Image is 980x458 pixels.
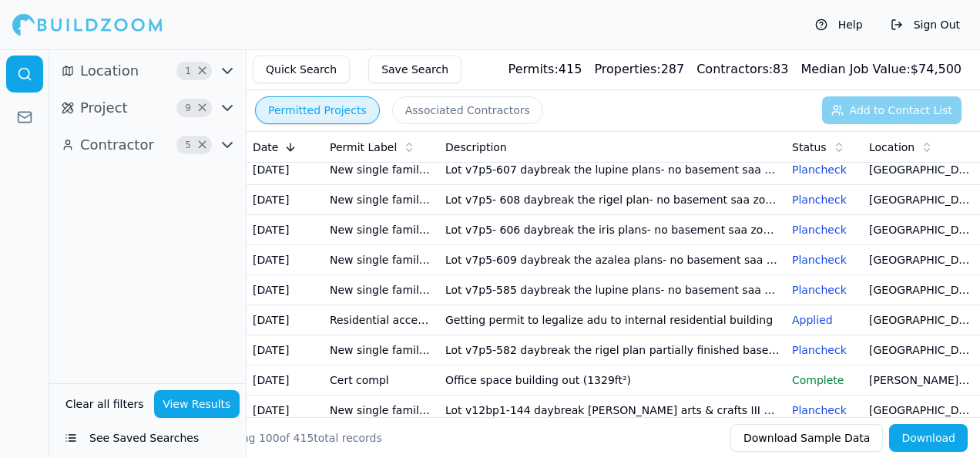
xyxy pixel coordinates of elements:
td: Lot v7p5- 608 daybreak the rigel plan- no basement saa zone 2 & water zone [439,185,786,215]
td: [DATE] [247,275,324,305]
td: Lot v7p5-607 daybreak the lupine plans- no basement saa zone 2 & water zone [439,155,786,185]
td: [DATE] [247,396,324,426]
span: 100 [259,432,280,444]
td: [DATE] [247,365,324,396]
button: Help [807,12,871,37]
span: Median Job Value: [800,62,910,76]
div: Date [253,140,317,155]
td: New single family dwelling [324,155,439,185]
button: Download Sample Data [730,424,883,452]
td: New single family dwelling [324,335,439,365]
td: [DATE] [247,185,324,215]
td: New single family dwelling [324,275,439,305]
p: Plancheck [792,162,857,177]
td: [GEOGRAPHIC_DATA], [GEOGRAPHIC_DATA] [863,396,978,426]
td: Cert compl [324,365,439,396]
p: Plancheck [792,342,857,358]
p: Complete [792,372,857,388]
td: New single family dwelling [324,396,439,426]
td: [GEOGRAPHIC_DATA], [GEOGRAPHIC_DATA] [863,275,978,305]
td: [DATE] [247,245,324,275]
button: Contractor5Clear Contractor filters [55,133,240,157]
div: Showing of total records [210,430,382,446]
button: Permitted Projects [255,96,380,124]
button: Associated Contractors [392,96,543,124]
button: Project9Clear Project filters [55,96,240,120]
td: [PERSON_NAME], [GEOGRAPHIC_DATA] [863,365,978,396]
td: New single family dwelling [324,245,439,275]
div: $ 74,500 [800,60,962,79]
span: Contractor [80,134,154,156]
td: [GEOGRAPHIC_DATA], [GEOGRAPHIC_DATA] [863,245,978,275]
span: Permits: [508,62,559,76]
td: [DATE] [247,155,324,185]
span: 1 [180,63,196,79]
td: Lot v7p5-609 daybreak the azalea plans- no basement saa zone 2 & water zone [439,245,786,275]
td: New single family dwelling [324,185,439,215]
span: 415 [294,432,314,444]
span: Clear Contractor filters [196,141,208,149]
span: Location [80,60,139,82]
span: Clear Project filters [196,104,208,112]
span: 9 [180,100,196,116]
p: Plancheck [792,192,857,207]
div: Status [792,140,857,155]
button: Location1Clear Location filters [55,59,240,83]
div: Description [445,140,780,155]
button: Sign Out [883,12,968,37]
span: Clear Location filters [196,67,208,75]
div: 287 [594,60,684,79]
td: [DATE] [247,215,324,245]
td: Residential accessory dwelling unit [324,305,439,335]
p: Applied [792,312,857,328]
button: Download [889,424,968,452]
td: New single family dwelling [324,215,439,245]
div: Permit Label [330,140,433,155]
button: Clear all filters [62,390,148,418]
td: Lot v7p5- 606 daybreak the iris plans- no basement saa zone 2 & water zone [439,215,786,245]
button: Quick Search [253,56,350,83]
td: [GEOGRAPHIC_DATA], [GEOGRAPHIC_DATA] [863,155,978,185]
td: Lot v12bp1-144 daybreak [PERSON_NAME] arts & crafts III unfinished basement [439,396,786,426]
td: [GEOGRAPHIC_DATA], [GEOGRAPHIC_DATA] [863,215,978,245]
td: [GEOGRAPHIC_DATA], [GEOGRAPHIC_DATA] [863,335,978,365]
span: Project [80,97,128,119]
button: Save Search [368,56,461,83]
td: [GEOGRAPHIC_DATA], [GEOGRAPHIC_DATA] [863,305,978,335]
span: Properties: [594,62,660,76]
td: Getting permit to legalize adu to internal residential building [439,305,786,335]
div: 415 [508,60,582,79]
button: See Saved Searches [55,424,240,452]
td: [DATE] [247,305,324,335]
p: Plancheck [792,402,857,418]
span: 5 [180,137,196,153]
td: Lot v7p5-582 daybreak the rigel plan partially finished basement [439,335,786,365]
td: [GEOGRAPHIC_DATA], [GEOGRAPHIC_DATA] [863,185,978,215]
p: Plancheck [792,252,857,268]
p: Plancheck [792,222,857,237]
td: Lot v7p5-585 daybreak the lupine plans- no basement saa zone 2 & water zone [439,275,786,305]
button: View Results [154,390,240,418]
div: Location [869,140,972,155]
td: Office space building out (1329ft²) [439,365,786,396]
span: Contractors: [696,62,773,76]
td: [DATE] [247,335,324,365]
div: 83 [696,60,788,79]
p: Plancheck [792,282,857,298]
